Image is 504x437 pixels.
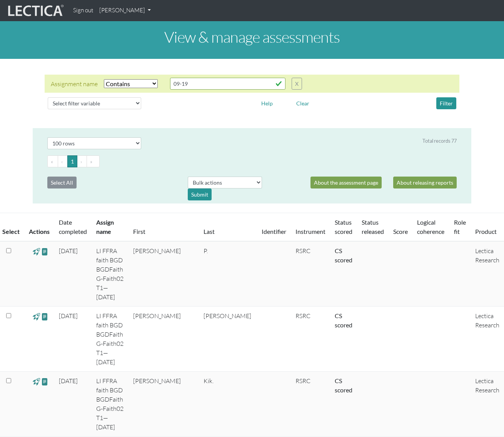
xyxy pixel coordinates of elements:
[293,97,313,109] button: Clear
[471,241,504,307] td: Lectica Research
[471,307,504,372] td: Lectica Research
[393,177,457,188] a: About releasing reports
[41,312,48,321] span: view
[33,312,40,321] span: view
[362,218,384,235] a: Status released
[54,241,92,307] td: [DATE]
[393,228,408,235] a: Score
[96,3,154,18] a: [PERSON_NAME]
[471,372,504,437] td: Lectica Research
[129,307,199,372] td: [PERSON_NAME]
[422,137,457,145] div: Total records 77
[454,218,466,235] a: Role fit
[54,307,92,372] td: [DATE]
[258,97,276,109] button: Help
[92,372,129,437] td: LI FFRA faith BGD BGDFaith G-Faith02 T1—[DATE]
[436,97,456,109] button: Filter
[59,218,87,235] a: Date completed
[417,218,444,235] a: Logical coherence
[199,372,257,437] td: Kik.
[291,372,330,437] td: RSRC
[41,247,48,256] span: view
[335,377,352,394] a: Completed = assessment has been completed; CS scored = assessment has been CLAS scored; LS scored...
[262,228,286,235] a: Identifier
[92,213,129,242] th: Assign name
[6,3,64,18] img: lecticalive
[475,228,497,235] a: Product
[92,307,129,372] td: LI FFRA faith BGD BGDFaith G-Faith02 T1—[DATE]
[92,241,129,307] td: LI FFRA faith BGD BGDFaith G-Faith02 T1—[DATE]
[204,228,215,235] a: Last
[291,241,330,307] td: RSRC
[41,377,48,386] span: view
[70,3,96,18] a: Sign out
[47,155,457,167] ul: Pagination
[335,218,352,235] a: Status scored
[129,372,199,437] td: [PERSON_NAME]
[295,228,325,235] a: Instrument
[33,377,40,386] span: view
[47,177,77,188] button: Select All
[335,312,352,329] a: Completed = assessment has been completed; CS scored = assessment has been CLAS scored; LS scored...
[258,99,276,106] a: Help
[310,177,382,188] a: About the assessment page
[199,241,257,307] td: P.
[54,372,92,437] td: [DATE]
[291,307,330,372] td: RSRC
[51,79,98,88] div: Assignment name
[33,247,40,256] span: view
[292,78,302,90] button: X
[24,213,54,242] th: Actions
[199,307,257,372] td: [PERSON_NAME]
[188,188,212,200] div: Submit
[129,241,199,307] td: [PERSON_NAME]
[335,247,352,264] a: Completed = assessment has been completed; CS scored = assessment has been CLAS scored; LS scored...
[133,228,145,235] a: First
[67,155,77,167] button: Go to page 1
